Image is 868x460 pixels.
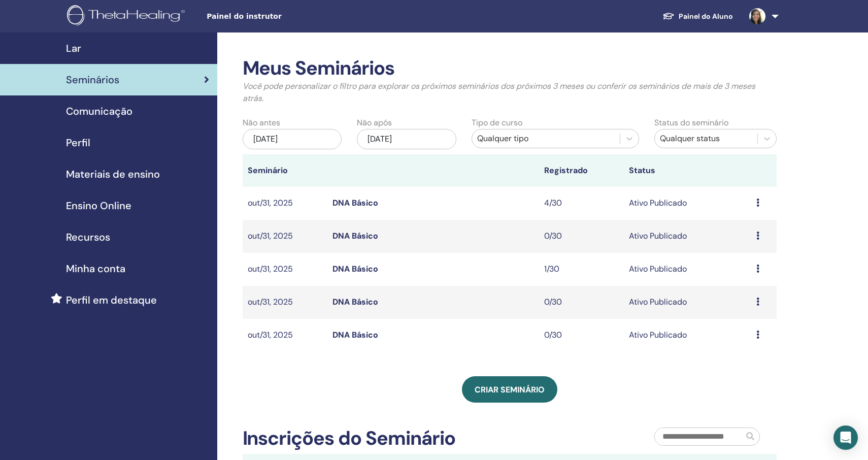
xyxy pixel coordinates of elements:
[539,154,624,187] th: Registrado
[475,384,545,395] span: Criar seminário
[624,286,751,319] td: Ativo Publicado
[243,220,327,253] td: out/31, 2025
[243,80,777,105] p: Você pode personalizar o filtro para explorar os próximos seminários dos próximos 3 meses ou conf...
[654,7,741,26] a: Painel do Aluno
[243,286,327,319] td: out/31, 2025
[243,319,327,352] td: out/31, 2025
[624,187,751,220] td: Ativo Publicado
[243,57,777,80] h2: Meus Seminários
[624,220,751,253] td: Ativo Publicado
[243,154,327,187] th: Seminário
[539,319,624,352] td: 0/30
[539,286,624,319] td: 0/30
[207,11,359,22] span: Painel do instrutor
[66,41,81,56] span: Lar
[332,264,378,274] a: DNA Básico
[66,104,132,119] span: Comunicação
[357,117,392,129] label: Não após
[66,167,160,182] span: Materiais de ensino
[332,198,378,208] a: DNA Básico
[833,425,858,450] div: Open Intercom Messenger
[66,135,90,150] span: Perfil
[472,117,522,129] label: Tipo de curso
[539,220,624,253] td: 0/30
[654,117,728,129] label: Status do seminário
[662,12,675,20] img: graduation-cap-white.svg
[660,133,752,145] div: Qualquer status
[357,129,456,149] div: [DATE]
[477,133,615,145] div: Qualquer tipo
[66,229,110,245] span: Recursos
[539,187,624,220] td: 4/30
[243,187,327,220] td: out/31, 2025
[749,8,765,24] img: default.jpg
[67,5,188,28] img: logo.png
[332,231,378,241] a: DNA Básico
[624,253,751,286] td: Ativo Publicado
[66,261,125,276] span: Minha conta
[332,297,378,307] a: DNA Básico
[66,72,119,87] span: Seminários
[243,427,456,450] h2: Inscrições do Seminário
[624,154,751,187] th: Status
[243,129,342,149] div: [DATE]
[624,319,751,352] td: Ativo Publicado
[66,198,131,213] span: Ensino Online
[243,117,280,129] label: Não antes
[243,253,327,286] td: out/31, 2025
[539,253,624,286] td: 1/30
[332,330,378,340] a: DNA Básico
[462,376,557,403] a: Criar seminário
[66,292,157,308] span: Perfil em destaque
